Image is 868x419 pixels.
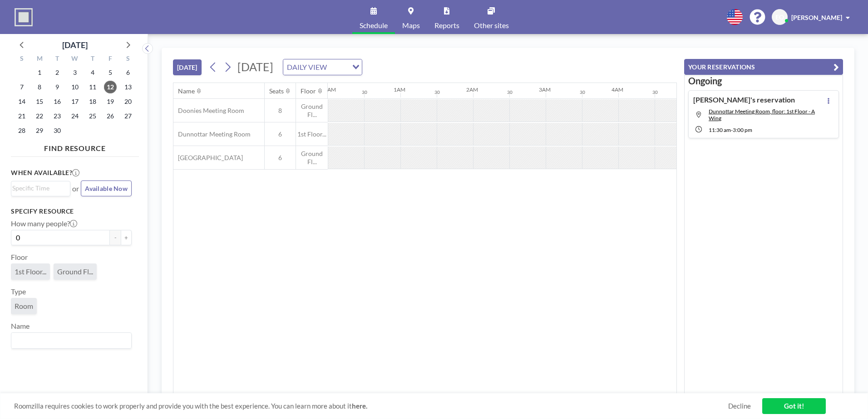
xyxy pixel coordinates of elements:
[688,75,839,87] h3: Ongoing
[104,81,117,93] span: Friday, September 12, 2025
[51,66,64,79] span: Tuesday, September 2, 2025
[11,181,70,195] div: Search for option
[15,8,33,26] img: organization-logo
[104,110,117,122] span: Friday, September 26, 2025
[69,95,81,108] span: Wednesday, September 17, 2025
[360,22,388,29] span: Schedule
[15,267,46,276] span: 1st Floor...
[104,66,117,79] span: Friday, September 5, 2025
[283,59,362,75] div: Search for option
[237,60,273,73] span: [DATE]
[31,54,49,65] div: M
[62,39,88,51] div: [DATE]
[728,402,751,410] a: Decline
[733,127,752,133] span: 3:00 PM
[122,66,134,79] span: Saturday, September 6, 2025
[173,59,202,75] button: [DATE]
[14,402,728,410] span: Roomzilla requires cookies to work properly and provide you with the best experience. You can lea...
[66,54,84,65] div: W
[33,95,46,108] span: Monday, September 15, 2025
[285,61,329,73] span: DAILY VIEW
[33,66,46,79] span: Monday, September 1, 2025
[122,95,134,108] span: Saturday, September 20, 2025
[352,402,367,410] a: here.
[693,95,795,104] h4: [PERSON_NAME]'s reservation
[119,54,137,65] div: S
[33,81,46,93] span: Monday, September 8, 2025
[321,86,336,93] div: 12AM
[12,335,126,346] input: Search for option
[296,150,328,166] span: Ground Fl...
[269,87,284,95] div: Seats
[762,398,826,414] a: Got it!
[85,185,128,192] span: Available Now
[51,124,64,137] span: Tuesday, September 30, 2025
[13,54,31,65] div: S
[173,154,243,162] span: [GEOGRAPHIC_DATA]
[296,102,328,118] span: Ground Fl...
[539,86,551,93] div: 3AM
[394,86,405,93] div: 1AM
[81,180,132,196] button: Available Now
[434,89,440,95] div: 30
[434,22,459,29] span: Reports
[57,267,93,276] span: Ground Fl...
[11,219,77,228] label: How many people?
[178,87,195,95] div: Name
[11,253,28,262] label: Floor
[86,81,99,93] span: Thursday, September 11, 2025
[402,22,420,29] span: Maps
[121,230,132,245] button: +
[11,322,30,331] label: Name
[51,110,64,122] span: Tuesday, September 23, 2025
[122,81,134,93] span: Saturday, September 13, 2025
[362,89,367,95] div: 30
[612,86,623,93] div: 4AM
[775,13,784,21] span: EO
[101,54,119,65] div: F
[466,86,478,93] div: 2AM
[265,154,296,162] span: 6
[11,207,132,215] h3: Specify resource
[652,89,658,95] div: 30
[15,110,28,122] span: Sunday, September 21, 2025
[33,124,46,137] span: Monday, September 29, 2025
[69,81,81,93] span: Wednesday, September 10, 2025
[15,95,28,108] span: Sunday, September 14, 2025
[173,130,251,138] span: Dunnottar Meeting Room
[72,184,79,193] span: or
[86,95,99,108] span: Thursday, September 18, 2025
[474,22,509,29] span: Other sites
[110,230,121,245] button: -
[684,59,843,75] button: YOUR RESERVATIONS
[33,110,46,122] span: Monday, September 22, 2025
[122,110,134,122] span: Saturday, September 27, 2025
[580,89,585,95] div: 30
[330,61,347,73] input: Search for option
[69,66,81,79] span: Wednesday, September 3, 2025
[84,54,101,65] div: T
[709,127,731,133] span: 11:30 AM
[173,107,244,115] span: Doonies Meeting Room
[11,140,139,153] h4: FIND RESOURCE
[265,107,296,115] span: 8
[51,81,64,93] span: Tuesday, September 9, 2025
[12,183,65,193] input: Search for option
[731,127,733,133] span: -
[86,66,99,79] span: Thursday, September 4, 2025
[709,108,815,122] span: Dunnottar Meeting Room, floor: 1st Floor - A Wing
[86,110,99,122] span: Thursday, September 25, 2025
[15,124,28,137] span: Sunday, September 28, 2025
[15,81,28,93] span: Sunday, September 7, 2025
[49,54,66,65] div: T
[69,110,81,122] span: Wednesday, September 24, 2025
[265,130,296,138] span: 6
[15,302,33,311] span: Room
[11,287,26,296] label: Type
[296,130,328,138] span: 1st Floor...
[791,14,842,21] span: [PERSON_NAME]
[507,89,513,95] div: 30
[301,87,316,95] div: Floor
[11,333,131,348] div: Search for option
[51,95,64,108] span: Tuesday, September 16, 2025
